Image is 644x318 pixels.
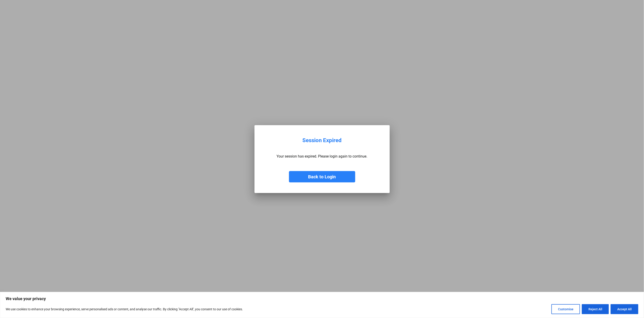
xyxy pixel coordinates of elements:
div: Session Expired [302,137,342,144]
button: Back to Login [289,171,355,182]
p: We value your privacy [6,296,638,301]
p: Your session has expired. Please login again to continue. [277,154,367,158]
p: We use cookies to enhance your browsing experience, serve personalised ads or content, and analys... [6,306,243,312]
button: Customise [551,304,580,314]
button: Accept All [611,304,638,314]
button: Reject All [582,304,609,314]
